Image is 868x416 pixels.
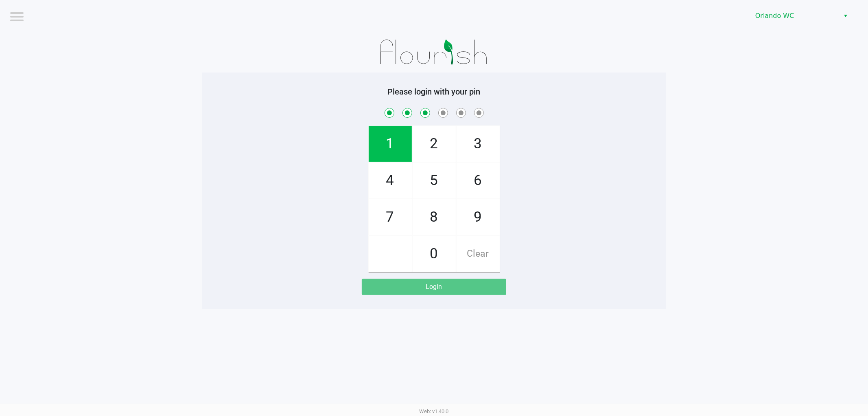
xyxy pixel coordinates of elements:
[755,11,835,21] span: Orlando WC
[457,163,500,198] span: 6
[457,126,500,162] span: 3
[369,199,412,235] span: 7
[208,87,660,97] h5: Please login with your pin
[413,236,456,272] span: 0
[413,126,456,162] span: 2
[840,9,851,23] button: Select
[413,199,456,235] span: 8
[369,163,412,198] span: 4
[369,126,412,162] span: 1
[413,163,456,198] span: 5
[457,236,500,272] span: Clear
[457,199,500,235] span: 9
[420,408,449,414] span: Web: v1.40.0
